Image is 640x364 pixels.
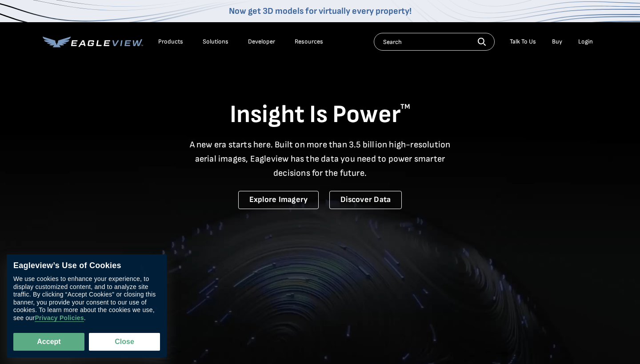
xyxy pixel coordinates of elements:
button: Close [89,333,160,351]
input: Search [374,33,495,51]
p: A new era starts here. Built on more than 3.5 billion high-resolution aerial images, Eagleview ha... [184,138,456,180]
div: We use cookies to enhance your experience, to display customized content, and to analyze site tra... [13,275,160,322]
a: Explore Imagery [238,191,319,209]
a: Now get 3D models for virtually every property! [229,6,412,16]
h1: Insight Is Power [43,99,597,131]
a: Developer [248,38,275,46]
a: Privacy Policies [35,314,84,322]
a: Discover Data [329,191,402,209]
div: Products [158,38,183,46]
a: Buy [552,38,562,46]
div: Eagleview’s Use of Cookies [13,261,160,271]
sup: TM [400,103,410,111]
div: Login [578,38,593,46]
div: Resources [295,38,323,46]
button: Accept [13,333,84,351]
div: Talk To Us [510,38,536,46]
div: Solutions [203,38,228,46]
